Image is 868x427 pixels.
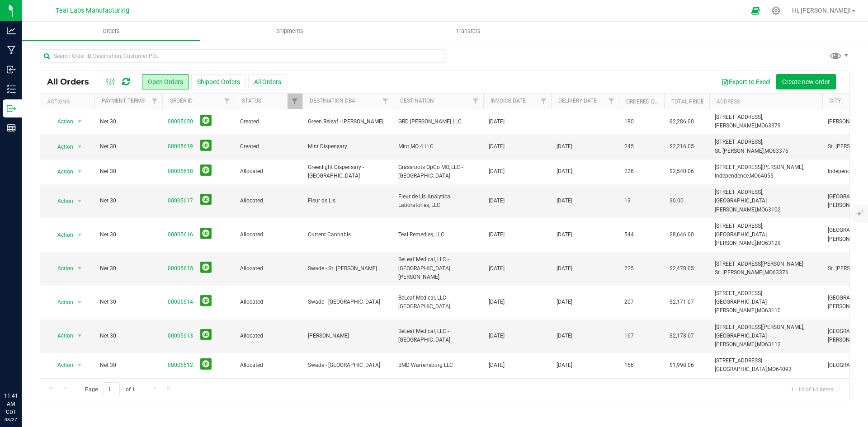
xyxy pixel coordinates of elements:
span: Independence, [715,173,750,179]
span: Allocated [240,197,297,205]
span: [STREET_ADDRESS][PERSON_NAME], [715,324,804,330]
span: Action [49,165,74,178]
span: Allocated [240,167,297,176]
span: Net 30 [100,332,157,340]
span: Swade - St. [PERSON_NAME] [308,264,387,273]
span: Net 30 [100,117,157,126]
span: BMD Warrensburg LLC [398,361,478,370]
th: Address [709,94,822,109]
div: Actions [47,99,91,105]
span: Action [49,141,74,153]
a: 00005617 [168,197,193,205]
span: Action [49,359,74,371]
span: [STREET_ADDRESS] [715,290,762,296]
span: $2,178.07 [670,332,694,340]
span: St. [PERSON_NAME], [715,269,764,276]
span: select [74,195,85,207]
span: [STREET_ADDRESS], [715,139,763,145]
span: 245 [624,142,634,151]
span: BeLeaf Medical, LLC - [GEOGRAPHIC_DATA] [398,294,478,311]
a: Filter [604,94,619,109]
span: Net 30 [100,197,157,205]
a: Orders [22,22,200,41]
a: Filter [288,94,302,109]
span: 225 [624,264,634,273]
span: [STREET_ADDRESS], [715,189,763,195]
span: [DATE] [489,361,505,370]
button: Shipped Orders [191,74,246,89]
button: Export to Excel [716,74,776,89]
a: Delivery Date [558,98,597,104]
a: Ordered qty [626,99,661,105]
span: MO [757,122,765,129]
span: [GEOGRAPHIC_DATA][PERSON_NAME], [715,197,767,212]
span: MO [764,148,773,154]
a: 00005620 [168,117,193,126]
span: Teal Remedies, LLC [398,230,478,239]
span: Net 30 [100,230,157,239]
span: Fleur de Lis [308,197,387,205]
span: Net 30 [100,167,157,176]
span: $8,646.00 [670,230,694,239]
span: MO [768,366,776,372]
span: Mint Dispensary [308,142,387,151]
span: 167 [624,332,634,340]
a: City [830,98,841,104]
span: [DATE] [557,197,572,205]
a: Filter [468,94,483,109]
span: MO [750,173,758,179]
span: 207 [624,298,634,306]
span: select [74,262,85,275]
span: 180 [624,117,634,126]
span: [DATE] [557,264,572,273]
span: Current Cannabis [308,230,387,239]
button: Create new order [776,74,836,89]
a: Total Price [671,99,704,105]
span: Allocated [240,230,297,239]
iframe: Resource center unread badge [27,353,38,364]
inline-svg: Manufacturing [7,46,16,55]
span: $2,540.06 [670,167,694,176]
span: Allocated [240,361,297,370]
span: 63110 [765,307,781,314]
a: Filter [536,94,551,109]
span: 64093 [776,366,792,372]
span: [GEOGRAPHIC_DATA], [715,366,768,372]
inline-svg: Analytics [7,26,16,35]
span: 544 [624,230,634,239]
span: MO [757,206,765,213]
span: 226 [624,167,634,176]
p: 11:41 AM CDT [4,392,18,416]
span: [DATE] [557,142,572,151]
button: Open Orders [142,74,189,89]
span: 166 [624,361,634,370]
iframe: Resource center [9,355,36,382]
span: Created [240,142,297,151]
a: Invoice Date [491,98,526,104]
a: Transfers [379,22,557,41]
span: Action [49,296,74,309]
a: Destination [400,98,434,104]
span: 13 [624,197,631,205]
span: [DATE] [489,117,505,126]
span: Open Ecommerce Menu [745,2,766,19]
input: Search Order ID, Destination, Customer PO... [40,49,445,63]
span: [STREET_ADDRESS][PERSON_NAME], [715,164,804,170]
span: Net 30 [100,264,157,273]
span: MO [764,269,773,276]
inline-svg: Outbound [7,104,16,113]
span: $2,286.00 [670,117,694,126]
span: 64055 [758,173,774,179]
span: Net 30 [100,298,157,306]
span: Orders [90,27,132,35]
span: [GEOGRAPHIC_DATA][PERSON_NAME], [715,299,767,314]
span: [PERSON_NAME] [308,332,387,340]
span: [GEOGRAPHIC_DATA][PERSON_NAME], [715,231,767,246]
span: Net 30 [100,142,157,151]
span: 1 - 14 of 14 items [783,382,840,396]
span: [DATE] [557,230,572,239]
span: $2,216.05 [670,142,694,151]
div: Manage settings [770,6,782,15]
span: Transfers [443,27,493,35]
span: 63379 [765,122,781,129]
